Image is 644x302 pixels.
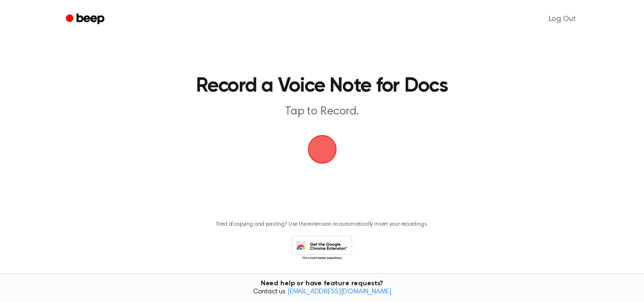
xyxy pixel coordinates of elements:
span: Contact us [6,288,638,297]
a: Log Out [539,8,585,31]
p: Tired of copying and pasting? Use the extension to automatically insert your recordings. [216,221,429,228]
h1: Record a Voice Note for Docs [103,76,541,96]
a: Beep [59,10,113,29]
p: Tap to Record. [139,104,505,120]
a: [EMAIL_ADDRESS][DOMAIN_NAME] [287,289,391,295]
button: Beep Logo [308,135,337,164]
